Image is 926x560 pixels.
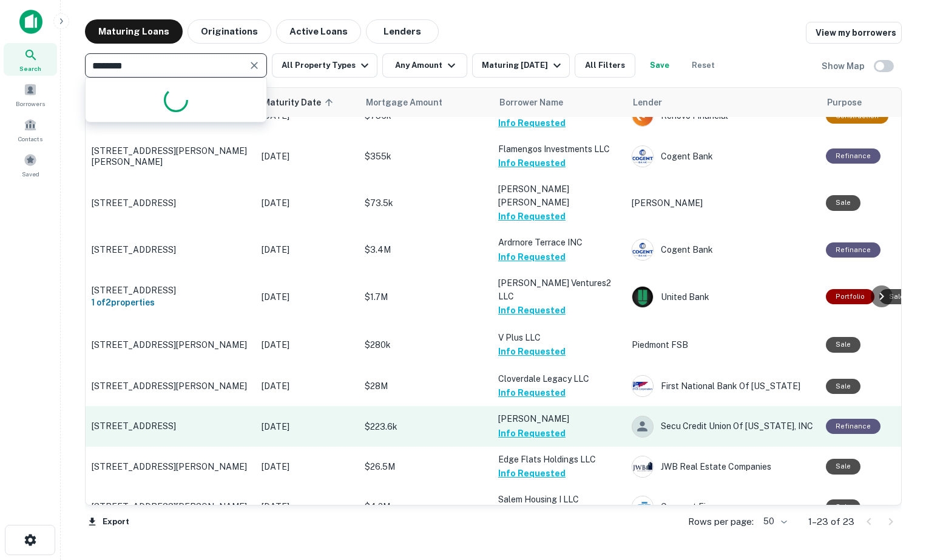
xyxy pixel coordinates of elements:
img: picture [632,496,653,517]
button: Save your search to get updates of matches that match your search criteria. [640,53,679,78]
button: Any Amount [382,53,467,78]
p: Rows per page: [688,515,754,529]
button: Reset [684,53,723,78]
button: Info Requested [498,156,566,170]
div: Saved [4,148,57,181]
div: Sale [826,379,860,394]
img: picture [632,456,653,477]
span: Borrower Name [499,95,563,110]
div: First National Bank Of [US_STATE] [632,375,814,397]
div: Sale [826,337,860,352]
span: Purpose [827,95,862,110]
div: 50 [759,513,789,530]
button: Info Requested [498,344,566,359]
button: All Property Types [272,53,377,78]
p: [DATE] [262,460,353,473]
p: [STREET_ADDRESS][PERSON_NAME] [92,501,249,512]
span: Contacts [18,134,42,144]
button: Info Requested [498,426,566,441]
p: [STREET_ADDRESS][PERSON_NAME][PERSON_NAME] [92,145,249,167]
p: [PERSON_NAME] [632,196,814,210]
p: [STREET_ADDRESS][PERSON_NAME] [92,461,249,472]
div: Secu Credit Union Of [US_STATE], INC [632,416,814,438]
div: This loan purpose was for refinancing [826,148,880,164]
p: [DATE] [262,500,353,513]
h6: 1 of 2 properties [92,296,249,309]
p: [STREET_ADDRESS][PERSON_NAME] [92,339,249,350]
p: [STREET_ADDRESS][PERSON_NAME] [92,381,249,392]
p: Cloverdale Legacy LLC [498,372,620,385]
p: Flamengos Investments LLC [498,142,620,156]
img: picture [632,239,653,260]
a: Search [4,43,57,76]
img: picture [632,146,653,167]
button: Info Requested [498,116,566,130]
p: $28M [365,379,486,393]
button: Info Requested [498,303,566,318]
div: Cogent Bank [632,239,814,261]
p: [DATE] [262,290,353,304]
p: Salem Housing I LLC [498,493,620,506]
h6: Show Map [822,59,867,73]
button: Originations [188,19,271,44]
div: Sale [826,459,860,474]
p: [PERSON_NAME] [PERSON_NAME] [498,182,620,209]
th: Maturity Date [255,88,359,117]
a: Contacts [4,113,57,146]
span: Maturity Date [263,95,337,110]
p: $355k [365,150,486,163]
p: $73.5k [365,196,486,210]
span: Search [19,64,41,73]
th: Mortgage Amount [359,88,492,117]
p: [DATE] [262,338,353,352]
p: $3.4M [365,243,486,256]
div: This loan purpose was for refinancing [826,242,880,258]
p: $280k [365,338,486,352]
p: [DATE] [262,420,353,433]
button: Info Requested [498,466,566,481]
span: Saved [22,169,39,179]
div: Sale [826,195,860,210]
div: Cogent Bank [632,145,814,167]
span: Borrowers [16,99,45,108]
p: [STREET_ADDRESS] [92,198,249,208]
p: V Plus LLC [498,331,620,344]
p: $1.7M [365,290,486,304]
div: Maturing [DATE] [482,58,564,73]
button: Clear [246,57,263,74]
p: [STREET_ADDRESS] [92,285,249,296]
p: [DATE] [262,379,353,393]
button: Info Requested [498,250,566,264]
button: Info Requested [498,209,566,224]
p: [PERSON_NAME] [498,412,620,425]
p: $26.5M [365,460,486,473]
img: picture [632,287,653,307]
p: $4.2M [365,500,486,513]
div: Corevest Finance [632,496,814,518]
p: [STREET_ADDRESS] [92,421,249,432]
p: [DATE] [262,243,353,256]
p: Ardrnore Terrace INC [498,236,620,249]
div: Sale [826,499,860,515]
span: Lender [633,95,662,110]
img: picture [632,376,653,396]
div: Borrowers [4,78,57,111]
div: This loan purpose was for refinancing [826,419,880,434]
div: JWB Real Estate Companies [632,456,814,478]
th: Borrower Name [492,88,626,117]
span: Mortgage Amount [366,95,458,110]
iframe: Chat Widget [865,424,926,482]
p: [DATE] [262,196,353,210]
div: This is a portfolio loan with 2 properties [826,289,874,304]
p: [DATE] [262,150,353,163]
div: United Bank [632,286,814,308]
th: Lender [626,88,820,117]
p: 1–23 of 23 [808,515,854,529]
a: View my borrowers [806,22,902,44]
button: Maturing [DATE] [472,53,570,78]
p: Edge Flats Holdings LLC [498,453,620,466]
button: Info Requested [498,385,566,400]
